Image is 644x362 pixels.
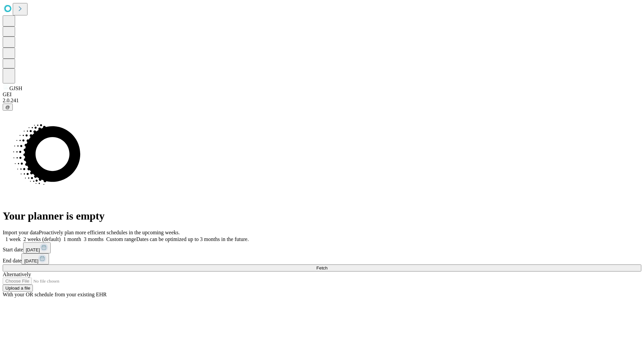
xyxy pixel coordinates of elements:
span: Import your data [3,230,39,235]
span: Alternatively [3,271,31,277]
button: @ [3,104,13,111]
span: [DATE] [26,247,40,252]
span: GJSH [9,85,22,91]
button: [DATE] [21,253,49,264]
span: [DATE] [24,258,38,263]
button: Fetch [3,264,641,271]
span: Dates can be optimized up to 3 months in the future. [136,236,249,242]
span: Proactively plan more efficient schedules in the upcoming weeks. [39,230,180,235]
div: 2.0.241 [3,98,641,104]
span: Fetch [316,265,327,270]
h1: Your planner is empty [3,210,641,222]
span: 1 week [5,236,21,242]
span: 3 months [84,236,104,242]
span: 2 weeks (default) [23,236,61,242]
button: Upload a file [3,285,33,292]
span: 1 month [63,236,81,242]
div: GEI [3,92,641,98]
span: @ [5,105,10,110]
button: [DATE] [23,242,51,253]
span: Custom range [106,236,136,242]
div: Start date [3,242,641,253]
span: With your OR schedule from your existing EHR [3,292,107,297]
div: End date [3,253,641,264]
